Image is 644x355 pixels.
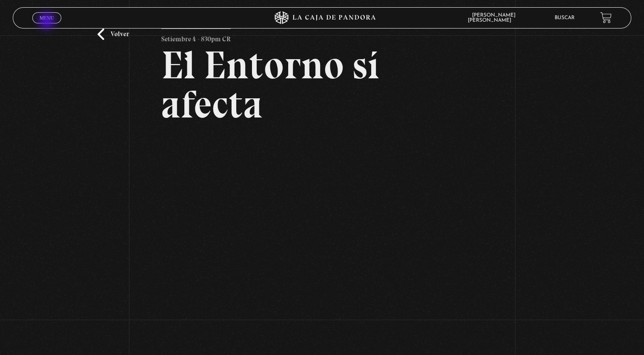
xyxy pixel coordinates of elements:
[161,46,483,124] h2: El Entorno sí afecta
[97,29,129,40] a: Volver
[161,29,231,46] p: Setiembre 4 - 830pm CR
[37,22,57,28] span: Cerrar
[161,137,483,318] iframe: Dailymotion video player – El entorno si Afecta Live (95)
[468,13,520,23] span: [PERSON_NAME] [PERSON_NAME]
[555,15,575,20] a: Buscar
[600,12,612,23] a: View your shopping cart
[40,15,54,20] span: Menu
